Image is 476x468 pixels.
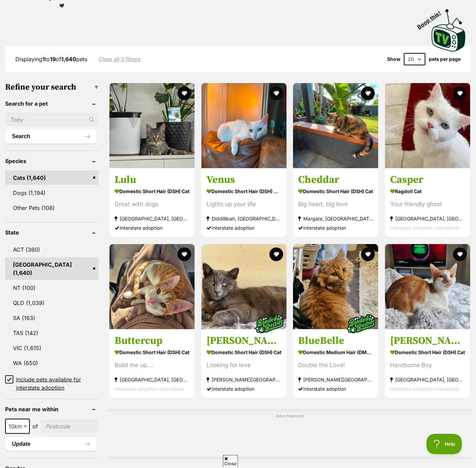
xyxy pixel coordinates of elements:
a: Casper Ragdoll Cat Your friendly ghost [GEOGRAPHIC_DATA], [GEOGRAPHIC_DATA] Interstate adoption u... [385,168,470,238]
img: bonded besties [252,306,287,340]
div: Big heart, big love [298,200,373,209]
strong: Domestic Short Hair (DSH) Cat [390,347,465,357]
h3: BlueBelle [298,334,373,347]
strong: Margate, [GEOGRAPHIC_DATA] [298,214,373,223]
a: Cats (1,640) [5,171,98,185]
img: Casper - Ragdoll Cat [385,83,470,168]
span: Boop this! [416,5,448,30]
header: Species [5,158,98,164]
strong: Domestic Short Hair (DSH) Cat [115,347,189,357]
a: SA (163) [5,311,98,325]
div: Lights up your life [207,200,281,209]
button: Search [5,130,97,143]
header: State [5,229,98,236]
button: favourite [361,248,375,261]
h3: Casper [390,173,465,186]
strong: Domestic Short Hair (DSH) x Oriental Shorthair Cat [207,186,281,196]
strong: Domestic Short Hair (DSH) Cat [207,347,281,357]
a: Lulu Domestic Short Hair (DSH) Cat Great with dogs [GEOGRAPHIC_DATA], [GEOGRAPHIC_DATA] Interstat... [109,168,195,238]
strong: 19 [50,56,56,63]
div: Looking for love [207,360,281,370]
img: BlueBelle - Domestic Medium Hair (DMH) Cat [293,244,378,329]
button: favourite [178,86,191,100]
label: pets per page [429,56,461,62]
div: Double the Love! [298,360,373,370]
strong: [PERSON_NAME][GEOGRAPHIC_DATA][PERSON_NAME], [GEOGRAPHIC_DATA] [298,375,373,384]
div: Great with dogs [115,200,189,209]
a: TAS (142) [5,326,98,340]
h3: [PERSON_NAME] [207,334,281,347]
a: [PERSON_NAME] Domestic Short Hair (DSH) Cat Looking for love [PERSON_NAME][GEOGRAPHIC_DATA][PERSO... [201,329,287,398]
strong: Domestic Short Hair (DSH) Cat [298,186,373,196]
span: 10km [6,422,29,431]
img: Cheddar - Domestic Short Hair (DSH) Cat [293,83,378,168]
strong: Diddillibah, [GEOGRAPHIC_DATA] [207,214,281,223]
span: Close [223,455,238,467]
h3: Cheddar [298,173,373,186]
header: Search for a pet [5,101,98,107]
img: Tyson - Domestic Short Hair (DSH) Cat [385,244,470,329]
span: Include pets available for interstate adoption [16,375,98,392]
button: favourite [269,248,283,261]
strong: Domestic Short Hair (DSH) Cat [115,186,189,196]
h3: Lulu [115,173,189,186]
span: Interstate adoption unavailable [115,386,184,391]
a: [GEOGRAPHIC_DATA] (1,640) [5,257,98,280]
a: WA (650) [5,356,98,370]
a: ACT (380) [5,242,98,257]
img: Ivan - Domestic Short Hair (DSH) Cat [201,244,287,329]
a: BlueBelle Domestic Medium Hair (DMH) Cat Double the Love! [PERSON_NAME][GEOGRAPHIC_DATA][PERSON_N... [293,329,378,398]
span: 10km [5,419,30,434]
a: QLD (1,039) [5,296,98,310]
span: Show [387,56,400,62]
a: [PERSON_NAME] Domestic Short Hair (DSH) Cat Handsome Boy [GEOGRAPHIC_DATA], [GEOGRAPHIC_DATA] Int... [385,329,470,398]
button: Update [5,437,97,451]
a: NT (100) [5,281,98,295]
a: Dogs (1,194) [5,186,98,200]
span: Interstate adoption unavailable [390,386,460,391]
a: Cheddar Domestic Short Hair (DSH) Cat Big heart, big love Margate, [GEOGRAPHIC_DATA] Interstate a... [293,168,378,238]
div: Interstate adoption [115,223,189,232]
iframe: Help Scout Beacon - Open [426,434,462,454]
img: PetRescue TV logo [432,9,466,52]
div: Handsome Boy [390,360,465,370]
a: Include pets available for interstate adoption [5,375,98,392]
img: Venus - Domestic Short Hair (DSH) x Oriental Shorthair Cat [201,83,287,168]
span: Displaying to of pets [15,56,87,63]
div: Your friendly ghost [390,200,465,209]
a: Venus Domestic Short Hair (DSH) x Oriental Shorthair Cat Lights up your life Diddillibah, [GEOGRA... [201,168,287,238]
strong: [GEOGRAPHIC_DATA], [GEOGRAPHIC_DATA] [115,375,189,384]
button: favourite [178,248,191,261]
strong: [GEOGRAPHIC_DATA], [GEOGRAPHIC_DATA] [390,375,465,384]
span: of [32,422,38,430]
strong: Domestic Medium Hair (DMH) Cat [298,347,373,357]
button: favourite [453,248,467,261]
strong: 1 [42,56,45,63]
input: Toby [5,113,98,126]
a: Clear all 3 filters [98,56,141,62]
button: favourite [269,86,283,100]
span: Interstate adoption unavailable [390,225,460,231]
strong: Ragdoll Cat [390,186,465,196]
div: Build me up.... [115,360,189,370]
a: VIC (1,615) [5,341,98,355]
h3: Buttercup [115,334,189,347]
a: Boop this! [432,3,466,53]
img: bonded besties [344,306,379,340]
header: Pets near me within [5,406,98,412]
input: postcode [41,420,98,433]
img: Buttercup - Domestic Short Hair (DSH) Cat [109,244,195,329]
a: Other Pets (108) [5,201,98,215]
h3: Refine your search [5,82,98,92]
strong: [PERSON_NAME][GEOGRAPHIC_DATA][PERSON_NAME], [GEOGRAPHIC_DATA] [207,375,281,384]
strong: 1,640 [61,56,76,63]
div: Interstate adoption [298,384,373,393]
div: Interstate adoption [207,223,281,232]
div: Interstate adoption [298,223,373,232]
strong: [GEOGRAPHIC_DATA], [GEOGRAPHIC_DATA] [390,214,465,223]
div: Interstate adoption [207,384,281,393]
button: favourite [453,86,467,100]
h3: [PERSON_NAME] [390,334,465,347]
a: Buttercup Domestic Short Hair (DSH) Cat Build me up.... [GEOGRAPHIC_DATA], [GEOGRAPHIC_DATA] Inte... [109,329,195,398]
img: Lulu - Domestic Short Hair (DSH) Cat [109,83,195,168]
